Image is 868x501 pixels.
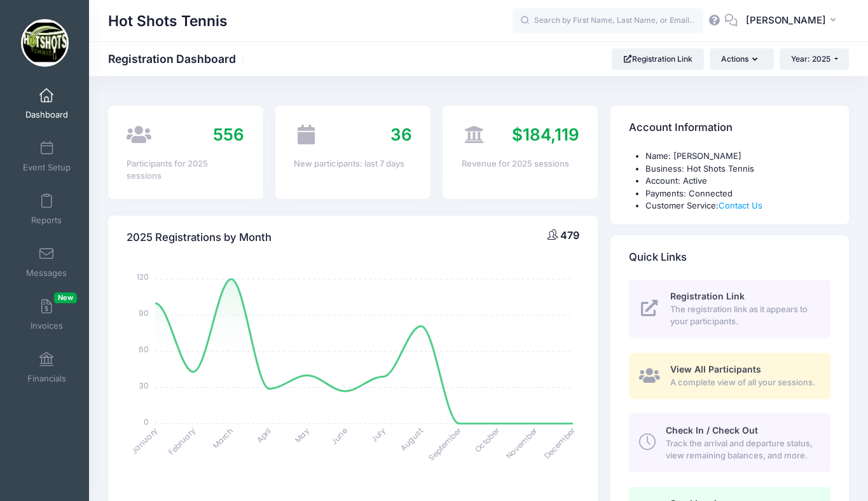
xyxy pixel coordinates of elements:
[560,229,579,242] span: 479
[512,125,579,144] span: $184,119
[670,303,816,328] span: The registration link as it appears to your participants.
[139,344,149,355] tspan: 60
[108,52,247,65] h1: Registration Dashboard
[629,280,830,338] a: Registration Link The registration link as it appears to your participants.
[26,268,67,278] span: Messages
[629,239,687,275] h4: Quick Links
[746,13,826,27] span: [PERSON_NAME]
[666,425,758,436] span: Check In / Check Out
[17,134,77,179] a: Event Setup
[645,200,830,212] li: Customer Service:
[645,188,830,200] li: Payments: Connected
[390,125,412,144] span: 36
[140,380,149,390] tspan: 30
[127,219,272,256] h4: 2025 Registrations by Month
[369,425,388,444] tspan: July
[139,308,149,319] tspan: 90
[426,425,464,462] tspan: September
[31,215,62,226] span: Reports
[54,292,77,303] span: New
[462,158,579,170] div: Revenue for 2025 sessions
[210,425,236,451] tspan: March
[398,425,425,453] tspan: August
[213,125,244,144] span: 556
[17,240,77,284] a: Messages
[710,48,773,70] button: Actions
[738,6,849,36] button: [PERSON_NAME]
[108,6,228,36] h1: Hot Shots Tennis
[629,413,830,472] a: Check In / Check Out Track the arrival and departure status, view remaining balances, and more.
[127,158,244,182] div: Participants for 2025 sessions
[670,364,761,374] span: View All Participants
[23,162,71,173] span: Event Setup
[791,54,830,64] span: Year: 2025
[612,48,704,70] a: Registration Link
[513,8,703,34] input: Search by First Name, Last Name, or Email...
[629,110,733,146] h4: Account Information
[21,19,69,67] img: Hot Shots Tennis
[645,175,830,188] li: Account: Active
[666,437,816,462] span: Track the arrival and departure status, view remaining balances, and more.
[144,416,149,427] tspan: 0
[504,425,541,461] tspan: November
[780,48,849,70] button: Year: 2025
[670,376,816,389] span: A complete view of all your sessions.
[167,425,198,456] tspan: February
[670,291,745,301] span: Registration Link
[645,150,830,163] li: Name: [PERSON_NAME]
[25,109,68,120] span: Dashboard
[137,271,149,282] tspan: 120
[293,425,312,444] tspan: May
[129,425,160,456] tspan: January
[645,163,830,175] li: Business: Hot Shots Tennis
[17,345,77,390] a: Financials
[329,425,350,446] tspan: June
[17,81,77,126] a: Dashboard
[17,187,77,231] a: Reports
[17,292,77,337] a: InvoicesNew
[27,373,66,384] span: Financials
[629,353,830,399] a: View All Participants A complete view of all your sessions.
[472,425,502,455] tspan: October
[294,158,411,170] div: New participants: last 7 days
[542,425,578,461] tspan: December
[254,425,273,444] tspan: April
[719,200,762,210] a: Contact Us
[31,320,63,331] span: Invoices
